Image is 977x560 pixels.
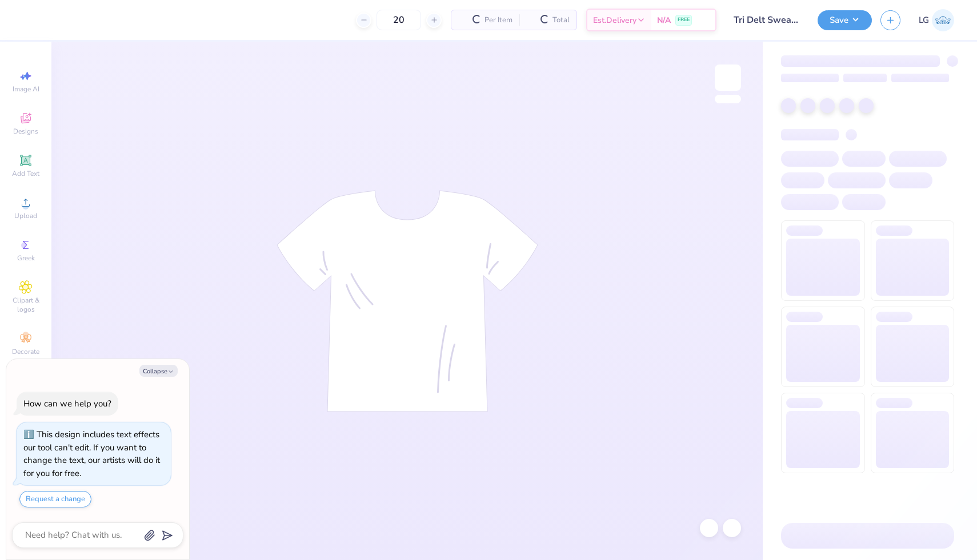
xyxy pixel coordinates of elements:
span: N/A [657,14,671,26]
span: Add Text [12,169,39,178]
span: LG [919,14,929,27]
input: Untitled Design [725,9,809,31]
span: Clipart & logos [6,296,46,314]
span: Image AI [13,84,39,94]
button: Save [818,10,872,30]
img: Lauren Gonzalvo [932,9,954,31]
span: Decorate [12,347,39,356]
span: Total [552,14,570,26]
button: Collapse [139,365,178,377]
span: FREE [678,16,690,24]
a: LG [919,9,954,31]
span: Designs [13,127,38,136]
button: Request a change [19,491,91,507]
span: Upload [14,211,37,220]
div: How can we help you? [23,398,111,409]
span: Est. Delivery [593,14,636,26]
span: Greek [17,253,35,263]
span: Per Item [485,14,512,26]
img: tee-skeleton.svg [277,190,538,412]
input: – – [377,10,421,30]
div: This design includes text effects our tool can't edit. If you want to change the text, our artist... [23,429,160,479]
